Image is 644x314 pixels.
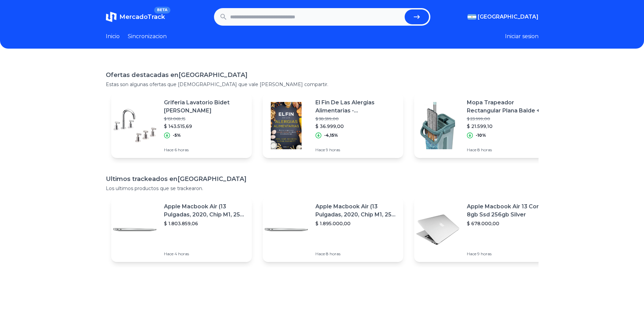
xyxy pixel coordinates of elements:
h1: Ofertas destacadas en [GEOGRAPHIC_DATA] [106,70,539,80]
img: Featured image [263,102,310,149]
p: El Fin De Las Alergias Alimentarias - [PERSON_NAME] - [PERSON_NAME] [315,99,398,115]
p: $ 1.895.000,00 [315,220,398,227]
a: Sincronizacion [128,32,167,41]
img: MercadoTrack [106,11,117,22]
p: $ 151.069,15 [164,116,246,122]
img: Featured image [263,206,310,253]
p: Estas son algunas ofertas que [DEMOGRAPHIC_DATA] que vale [PERSON_NAME] compartir. [106,81,539,88]
a: MercadoTrackBETA [106,11,165,22]
p: -4,15% [324,133,338,138]
a: Featured imageApple Macbook Air (13 Pulgadas, 2020, Chip M1, 256 Gb De Ssd, 8 Gb De Ram) - Plata$... [111,197,252,262]
p: Los ultimos productos que se trackearon. [106,185,539,192]
button: [GEOGRAPHIC_DATA] [468,13,539,21]
p: Mopa Trapeador Rectangular Plana Balde + 2 Paños Microfibra [467,99,549,115]
h1: Ultimos trackeados en [GEOGRAPHIC_DATA] [106,174,539,184]
a: Featured imageEl Fin De Las Alergias Alimentarias - [PERSON_NAME] - [PERSON_NAME]$ 38.599,00$ 36.... [263,93,403,158]
a: Featured imageMopa Trapeador Rectangular Plana Balde + 2 Paños Microfibra$ 23.999,00$ 21.599,10-1... [414,93,555,158]
p: Hace 9 horas [467,251,549,257]
p: $ 1.803.859,06 [164,220,246,227]
p: Hace 8 horas [315,251,398,257]
p: $ 678.000,00 [467,220,549,227]
a: Inicio [106,32,120,41]
p: $ 23.999,00 [467,116,549,122]
p: Apple Macbook Air (13 Pulgadas, 2020, Chip M1, 256 Gb De Ssd, 8 Gb De Ram) - Plata [315,203,398,219]
p: Hace 6 horas [164,147,246,153]
p: Apple Macbook Air (13 Pulgadas, 2020, Chip M1, 256 Gb De Ssd, 8 Gb De Ram) - Plata [164,203,246,219]
span: [GEOGRAPHIC_DATA] [478,13,539,21]
button: Iniciar sesion [505,32,539,41]
p: Griferia Lavatorio Bidet [PERSON_NAME] [164,99,246,115]
a: Featured imageApple Macbook Air 13 Core I5 8gb Ssd 256gb Silver$ 678.000,00Hace 9 horas [414,197,555,262]
p: Hace 9 horas [315,147,398,153]
img: Featured image [111,102,159,149]
p: -10% [476,133,486,138]
p: $ 36.999,00 [315,123,398,130]
p: Hace 4 horas [164,251,246,257]
img: Featured image [414,102,461,149]
p: $ 38.599,00 [315,116,398,122]
a: Featured imageGriferia Lavatorio Bidet [PERSON_NAME]$ 151.069,15$ 143.515,69-5%Hace 6 horas [111,93,252,158]
p: $ 21.599,10 [467,123,549,130]
img: Argentina [468,14,476,20]
img: Featured image [414,206,461,253]
a: Featured imageApple Macbook Air (13 Pulgadas, 2020, Chip M1, 256 Gb De Ssd, 8 Gb De Ram) - Plata$... [263,197,403,262]
p: -5% [173,133,181,138]
img: Featured image [111,206,159,253]
p: Apple Macbook Air 13 Core I5 8gb Ssd 256gb Silver [467,203,549,219]
span: MercadoTrack [119,13,165,21]
p: Hace 8 horas [467,147,549,153]
span: BETA [154,7,170,14]
p: $ 143.515,69 [164,123,246,130]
